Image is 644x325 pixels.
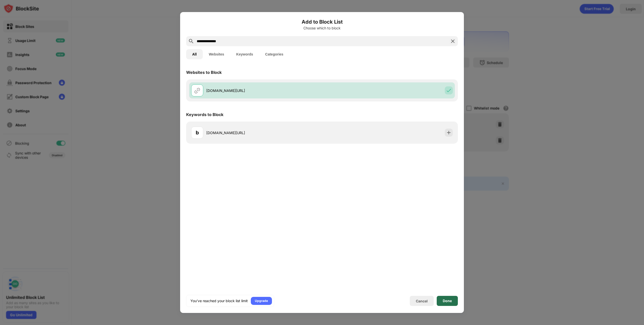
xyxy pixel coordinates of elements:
[203,49,230,59] button: Websites
[188,38,194,44] img: search.svg
[259,49,289,59] button: Categories
[416,299,428,303] div: Cancel
[186,18,458,26] h6: Add to Block List
[186,26,458,30] div: Choose which to block
[190,298,248,303] div: You’ve reached your block list limit
[196,129,199,136] div: b
[186,112,223,117] div: Keywords to Block
[443,299,452,303] div: Done
[206,130,322,135] div: [DOMAIN_NAME][URL]
[206,88,322,93] div: [DOMAIN_NAME][URL]
[186,49,203,59] button: All
[450,38,456,44] img: search-close
[230,49,259,59] button: Keywords
[194,87,200,93] img: url.svg
[255,298,268,303] div: Upgrade
[186,70,222,75] div: Websites to Block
